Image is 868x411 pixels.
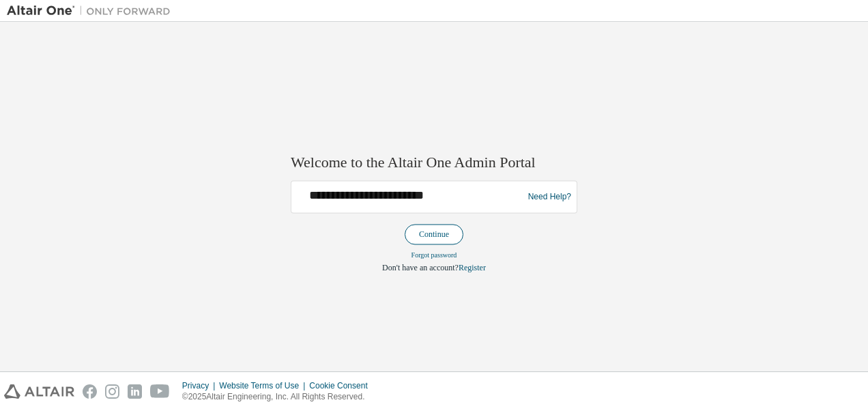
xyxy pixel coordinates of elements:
img: youtube.svg [150,384,170,399]
div: Cookie Consent [309,380,375,391]
img: altair_logo.svg [4,384,74,399]
p: © 2025 Altair Engineering, Inc. All Rights Reserved. [182,391,376,403]
a: Forgot password [411,252,457,259]
h2: Welcome to the Altair One Admin Portal [291,153,577,172]
img: Altair One [7,4,177,18]
a: Register [459,264,486,273]
span: Don't have an account? [382,264,459,273]
img: facebook.svg [83,384,97,399]
img: instagram.svg [105,384,119,399]
button: Continue [405,225,463,245]
div: Privacy [182,380,219,391]
div: Website Terms of Use [219,380,309,391]
img: linkedin.svg [128,384,142,399]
